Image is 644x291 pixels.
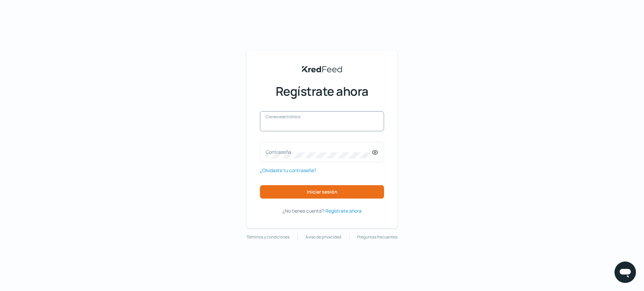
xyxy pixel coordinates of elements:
[306,234,341,240] font: Aviso de privacidad
[306,233,341,241] a: Aviso de privacidad
[260,167,316,173] font: ¿Olvidaste tu contraseña?
[357,233,397,241] a: Preguntas frecuentes
[276,83,369,99] font: Regístrate ahora
[247,234,289,240] font: Términos y condiciones
[357,234,397,240] font: Preguntas frecuentes
[325,208,362,214] font: Regístrate ahora
[282,208,324,214] font: ¿No tienes cuenta?
[325,207,362,215] a: Regístrate ahora
[260,185,384,199] button: Iniciar sesión
[247,233,289,241] a: Términos y condiciones
[260,166,316,174] a: ¿Olvidaste tu contraseña?
[266,114,301,120] font: Correo electrónico
[619,266,632,279] img: icono de chat
[266,149,291,155] font: Contraseña
[307,189,337,195] font: Iniciar sesión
